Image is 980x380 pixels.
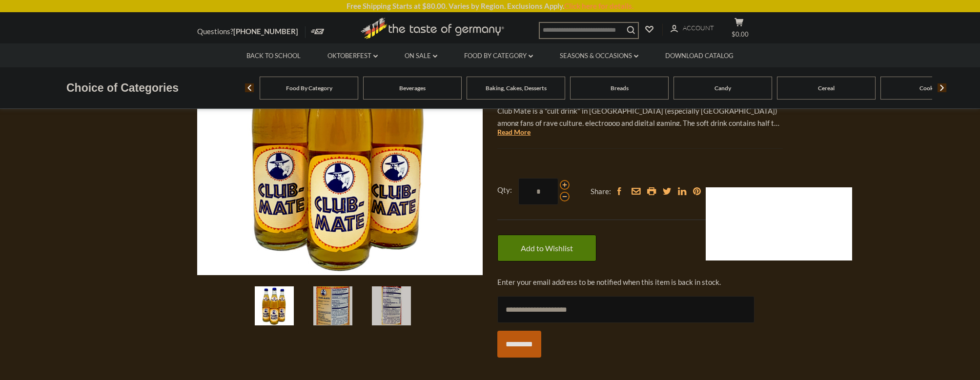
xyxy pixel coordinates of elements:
[464,51,533,61] a: Food By Category
[372,286,411,325] img: Club Mate Energy Soft Drink with Yerba Mate Tea, 6 bottles, 16.9 oz per bottle
[715,84,731,92] a: Candy
[399,84,426,92] a: Beverages
[233,27,298,36] a: [PHONE_NUMBER]
[497,276,783,288] div: Enter your email address to be notified when this item is back in stock.
[197,25,306,38] p: Questions?
[286,84,332,92] a: Food By Category
[246,51,301,61] a: Back to School
[591,185,611,198] span: Share:
[486,84,547,92] a: Baking, Cakes, Desserts
[327,51,378,61] a: Oktoberfest
[732,30,749,38] span: $0.00
[818,84,835,92] a: Cereal
[938,83,947,92] img: next arrow
[919,84,940,92] a: Cookies
[497,105,783,129] p: Club Mate is a "cult drink" in [GEOGRAPHIC_DATA] (especially [GEOGRAPHIC_DATA]) among fans of rav...
[497,235,596,261] a: Add to Wishlist
[313,286,352,325] img: Club Mate Energy Soft Drink with Yerba Mate Tea, 6 bottles, 16.9 oz per bottle
[518,178,558,205] input: Qty:
[671,23,714,34] a: Account
[564,1,633,10] a: Click here for details.
[245,83,254,92] img: previous arrow
[560,51,638,61] a: Seasons & Occasions
[405,51,437,61] a: On Sale
[497,184,512,196] strong: Qty:
[683,24,714,32] span: Account
[724,18,754,42] button: $0.00
[255,286,294,325] img: Club Mate Energy Soft Drink with Yerba Mate Tea, 6 bottles, 16.9 oz per bottle
[497,127,531,137] a: Read More
[665,51,734,61] a: Download Catalog
[611,84,629,92] a: Breads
